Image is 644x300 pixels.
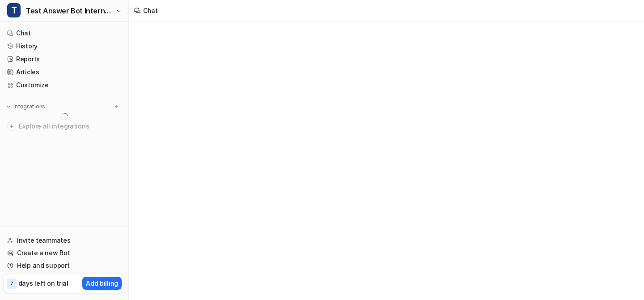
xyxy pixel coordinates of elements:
[5,103,12,110] img: expand menu
[18,279,68,288] p: days left on trial
[4,120,125,133] a: Explore all integrations
[82,277,122,290] button: Add billing
[4,66,125,78] a: Articles
[114,103,120,110] img: menu_add.svg
[26,4,114,17] span: Test Answer Bot Internal v1
[4,79,125,91] a: Customize
[4,40,125,52] a: History
[4,259,125,272] a: Help and support
[10,280,13,288] p: 7
[4,247,125,259] a: Create a new Bot
[4,102,48,111] button: Integrations
[19,119,121,133] span: Explore all integrations
[4,53,125,65] a: Reports
[13,103,45,110] p: Integrations
[7,122,16,131] img: explore all integrations
[4,27,125,39] a: Chat
[86,279,118,288] p: Add billing
[7,3,21,17] span: T
[143,6,158,15] div: Chat
[4,234,125,247] a: Invite teammates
